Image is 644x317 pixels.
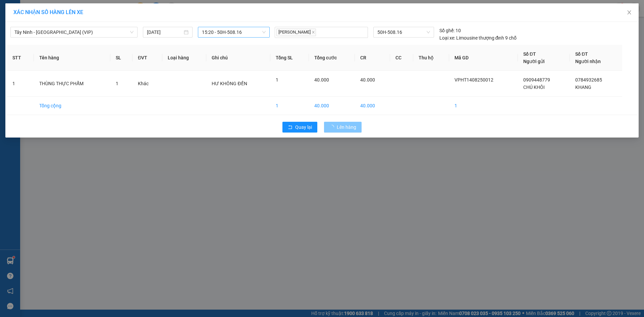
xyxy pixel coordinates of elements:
[314,77,329,83] span: 40.000
[329,125,337,129] span: loading
[620,3,639,22] button: Close
[523,59,545,64] span: Người gửi
[413,45,449,71] th: Thu hộ
[110,45,133,71] th: SL
[212,81,247,86] span: HƯ KHÔNG ĐỀN
[575,51,588,57] span: Số ĐT
[390,45,413,71] th: CC
[575,85,591,90] span: KHANG
[132,45,162,71] th: ĐVT
[355,97,390,115] td: 40.000
[449,45,518,71] th: Mã GD
[34,45,110,71] th: Tên hàng
[454,77,493,83] span: VPHT1408250012
[523,77,550,83] span: 0909448779
[34,97,110,115] td: Tổng cộng
[523,51,536,57] span: Số ĐT
[575,59,601,64] span: Người nhận
[202,27,266,37] span: 15:20 - 50H-508.16
[276,29,316,36] span: [PERSON_NAME]
[270,97,309,115] td: 1
[312,31,315,34] span: close
[7,45,34,71] th: STT
[270,45,309,71] th: Tổng SL
[575,77,602,83] span: 0784932685
[439,27,461,34] div: 10
[377,27,430,37] span: 50H-508.16
[439,34,517,42] div: Limousine thượng đỉnh 9 chỗ
[288,125,292,130] span: rollback
[324,122,362,133] button: Lên hàng
[360,77,375,83] span: 40.000
[282,122,317,133] button: rollbackQuay lại
[309,45,355,71] th: Tổng cước
[337,123,356,131] span: Lên hàng
[627,10,632,15] span: close
[295,123,312,131] span: Quay lại
[116,81,118,86] span: 1
[523,85,545,90] span: CHÚ KHÔI
[206,45,270,71] th: Ghi chú
[14,27,133,37] span: Tây Ninh - Sài Gòn (VIP)
[147,29,182,36] input: 14/08/2025
[162,45,207,71] th: Loại hàng
[7,71,34,97] td: 1
[276,77,278,83] span: 1
[34,71,110,97] td: THÙNG THỰC PHẨM
[449,97,518,115] td: 1
[132,71,162,97] td: Khác
[439,27,454,34] span: Số ghế:
[13,9,83,15] span: XÁC NHẬN SỐ HÀNG LÊN XE
[355,45,390,71] th: CR
[309,97,355,115] td: 40.000
[439,34,455,42] span: Loại xe:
